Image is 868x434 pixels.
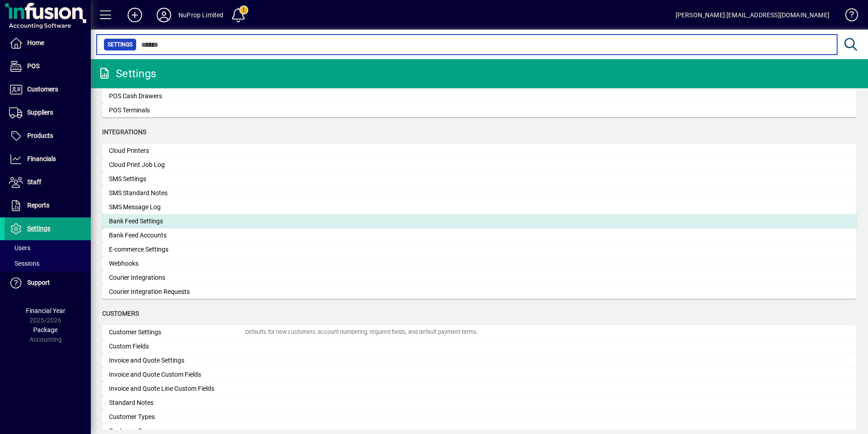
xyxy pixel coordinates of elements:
a: Cloud Printers [102,144,857,158]
a: SMS Settings [102,172,857,186]
span: Products [27,132,53,139]
span: Users [9,244,30,252]
a: POS Terminals [102,103,857,117]
div: Invoice and Quote Line Custom Fields [109,384,245,394]
a: Customer SettingsDefaults for new customers, account numbering, required fields, and default paym... [102,325,857,339]
span: Staff [27,178,41,186]
a: Invoice and Quote Settings [102,353,857,368]
div: Customer Settings [109,328,245,337]
a: Home [5,32,91,55]
a: Staff [5,171,91,194]
a: Cloud Print Job Log [102,158,857,172]
span: Settings [108,40,133,49]
div: Defaults for new customers, account numbering, required fields, and default payment terms. [245,328,478,337]
div: Bank Feed Accounts [109,231,245,240]
a: Bank Feed Settings [102,214,857,228]
a: Reports [5,194,91,217]
div: Invoice and Quote Settings [109,356,245,365]
div: Custom Fields [109,342,245,351]
a: SMS Standard Notes [102,186,857,200]
div: Cloud Print Job Log [109,160,245,170]
div: Bank Feed Settings [109,217,245,226]
a: E-commerce Settings [102,242,857,257]
div: POS Cash Drawers [109,91,245,101]
div: Settings [98,66,156,81]
a: Bank Feed Accounts [102,228,857,242]
a: Users [5,240,91,256]
span: POS [27,62,39,70]
span: Package [33,326,58,333]
div: POS Terminals [109,106,245,115]
span: Home [27,39,44,46]
span: Settings [27,225,50,232]
span: Integrations [102,128,146,136]
a: Knowledge Base [838,2,857,31]
a: Custom Fields [102,339,857,353]
a: POS Cash Drawers [102,89,857,103]
span: Financials [27,155,56,162]
a: POS [5,55,91,78]
div: Customer Types [109,412,245,422]
span: Support [27,279,50,286]
div: E-commerce Settings [109,245,245,254]
a: SMS Message Log [102,200,857,214]
button: Add [120,7,149,23]
a: Courier Integrations [102,271,857,285]
span: Suppliers [27,109,53,116]
a: Standard Notes [102,396,857,410]
a: Invoice and Quote Line Custom Fields [102,382,857,396]
div: Courier Integrations [109,273,245,283]
span: Customers [102,310,139,317]
div: SMS Settings [109,174,245,184]
span: Financial Year [26,307,65,314]
div: Invoice and Quote Custom Fields [109,370,245,379]
a: Sessions [5,256,91,271]
a: Products [5,125,91,147]
div: Courier Integration Requests [109,287,245,297]
div: NuProp Limited [178,8,223,22]
a: Support [5,272,91,294]
button: Profile [149,7,178,23]
div: Standard Notes [109,398,245,408]
a: Invoice and Quote Custom Fields [102,368,857,382]
a: Customer Types [102,410,857,424]
span: Sessions [9,260,39,267]
div: SMS Standard Notes [109,188,245,198]
div: SMS Message Log [109,202,245,212]
div: Webhooks [109,259,245,268]
span: Customers [27,86,58,93]
a: Suppliers [5,101,91,124]
div: Cloud Printers [109,146,245,156]
a: Webhooks [102,257,857,271]
a: Financials [5,148,91,171]
a: Customers [5,78,91,101]
span: Reports [27,202,49,209]
a: Courier Integration Requests [102,285,857,299]
div: [PERSON_NAME] [EMAIL_ADDRESS][DOMAIN_NAME] [676,8,829,22]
